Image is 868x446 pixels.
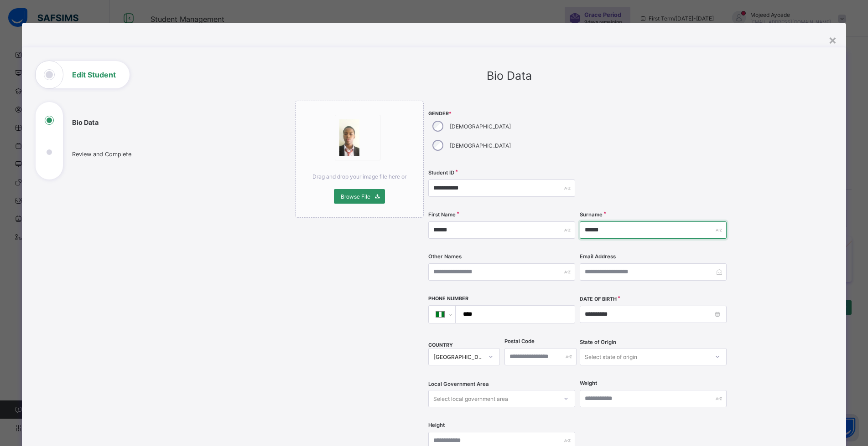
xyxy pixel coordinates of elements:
[339,119,359,156] img: bannerImage
[828,32,837,47] div: ×
[428,296,468,302] label: Phone Number
[428,169,454,176] label: Student ID
[580,380,597,386] label: Weight
[450,142,511,149] label: [DEMOGRAPHIC_DATA]
[312,173,406,180] span: Drag and drop your image file here or
[428,342,453,348] span: COUNTRY
[428,381,489,387] span: Local Government Area
[450,123,511,130] label: [DEMOGRAPHIC_DATA]
[295,101,424,218] div: bannerImageDrag and drop your image file here orBrowse File
[580,211,603,218] label: Surname
[585,348,637,365] div: Select state of origin
[428,422,445,428] label: Height
[487,69,532,82] span: Bio Data
[341,193,370,200] span: Browse File
[433,390,508,407] div: Select local government area
[580,296,617,302] label: Date of Birth
[428,211,456,218] label: First Name
[428,111,575,117] span: Gender
[504,338,535,344] label: Postal Code
[433,354,483,360] div: [GEOGRAPHIC_DATA]
[580,339,616,345] span: State of Origin
[72,71,116,78] h1: Edit Student
[428,253,462,260] label: Other Names
[580,253,616,260] label: Email Address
